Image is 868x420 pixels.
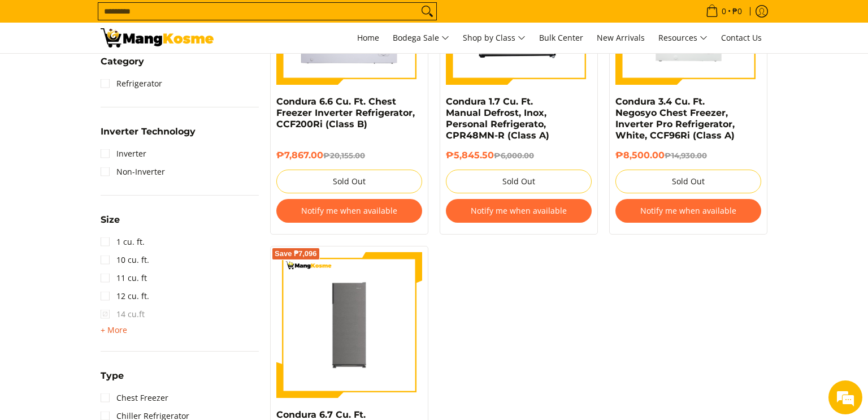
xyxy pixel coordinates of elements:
span: Category [101,57,144,66]
img: Bodega Sale Refrigerator l Mang Kosme: Home Appliances Warehouse Sale Condura [101,28,214,47]
a: 12 cu. ft. [101,287,149,305]
span: Shop by Class [463,31,526,45]
span: Type [101,371,124,380]
a: 1 cu. ft. [101,233,145,251]
span: 14 cu.ft [101,305,145,323]
span: • [702,5,745,18]
span: Bodega Sale [393,31,449,45]
span: Inverter Technology [101,127,196,136]
a: 11 cu. ft [101,269,147,287]
textarea: Type your message and click 'Submit' [6,291,215,331]
summary: Open [101,371,124,389]
h6: ₱7,867.00 [276,150,422,161]
h6: ₱8,500.00 [615,150,761,161]
span: Size [101,215,120,224]
a: Non-Inverter [101,163,165,181]
a: Resources [653,23,713,53]
div: Minimize live chat window [185,6,212,33]
a: Chest Freezer [101,389,168,407]
button: Sold Out [276,170,422,193]
summary: Open [101,323,127,337]
span: 0 [720,7,728,15]
a: Shop by Class [457,23,531,53]
del: ₱14,930.00 [665,151,707,160]
a: Bodega Sale [387,23,455,53]
a: 10 cu. ft. [101,251,149,269]
del: ₱6,000.00 [494,151,534,160]
span: Home [357,32,379,43]
span: We are offline. Please leave us a message. [24,133,197,248]
button: Notify me when available [276,199,422,223]
a: Home [351,23,385,53]
a: Inverter [101,145,146,163]
span: Bulk Center [539,32,583,43]
img: condura-ultima-non-inveter-single-door-6.7-cubic-feet-refrigerator-mang-kosme [276,252,422,398]
span: Contact Us [721,32,762,43]
a: Condura 1.7 Cu. Ft. Manual Defrost, Inox, Personal Refrigerato, CPR48MN-R (Class A) [446,96,549,141]
a: Refrigerator [101,75,162,93]
em: Submit [166,331,205,346]
button: Sold Out [615,170,761,193]
a: Contact Us [715,23,767,53]
summary: Open [101,57,144,75]
h6: ₱5,845.50 [446,150,592,161]
button: Sold Out [446,170,592,193]
div: Leave a message [59,63,190,78]
span: Resources [658,31,708,45]
del: ₱20,155.00 [323,151,365,160]
nav: Main Menu [225,23,767,53]
summary: Open [101,215,120,233]
button: Notify me when available [446,199,592,223]
summary: Open [101,127,196,145]
a: Condura 3.4 Cu. Ft. Negosyo Chest Freezer, Inverter Pro Refrigerator, White, CCF96Ri (Class A) [615,96,735,141]
a: Bulk Center [533,23,589,53]
span: New Arrivals [597,32,645,43]
span: + More [101,326,127,335]
button: Notify me when available [615,199,761,223]
span: Save ₱7,096 [275,250,317,257]
a: New Arrivals [591,23,650,53]
button: Search [418,3,436,20]
a: Condura 6.6 Cu. Ft. Chest Freezer Inverter Refrigerator, CCF200Ri (Class B) [276,96,415,129]
span: ₱0 [731,7,744,15]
